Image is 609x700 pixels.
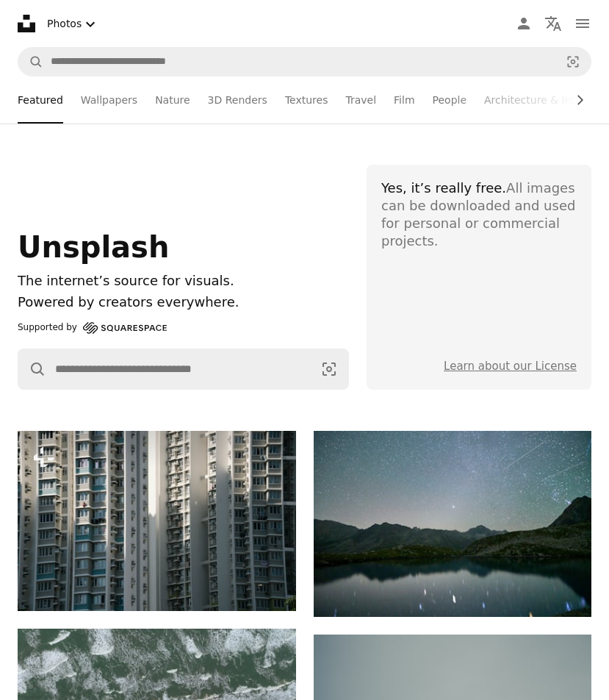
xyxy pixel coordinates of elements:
button: scroll list to the right [566,85,591,115]
form: Find visuals sitewide [18,47,591,76]
a: Film [394,76,414,124]
a: Log in / Sign up [509,9,538,38]
button: Search Unsplash [18,48,43,76]
img: Starry night sky over a calm mountain lake [314,431,592,617]
a: People [433,76,467,124]
span: Yes, it’s really free. [381,180,506,196]
a: Nature [155,76,190,124]
button: Menu [568,9,597,38]
span: Unsplash [18,230,169,264]
div: All images can be downloaded and used for personal or commercial projects. [381,179,577,250]
a: Starry night sky over a calm mountain lake [314,517,592,530]
a: Travel [345,76,376,124]
a: Architecture & Interiors [484,76,605,124]
a: Supported by [18,319,167,337]
h1: The internet’s source for visuals. [18,271,349,292]
img: Tall apartment buildings with many windows and balconies. [18,431,296,611]
a: Textures [285,76,328,124]
a: 3D Renders [208,76,267,124]
button: Select asset type [41,9,105,39]
a: Tall apartment buildings with many windows and balconies. [18,514,296,527]
a: Home — Unsplash [18,15,35,32]
button: Language [538,9,568,38]
button: Search Unsplash [18,349,46,389]
form: Find visuals sitewide [18,349,349,390]
p: Powered by creators everywhere. [18,292,349,313]
button: Visual search [555,48,591,76]
a: Wallpapers [81,76,137,124]
a: Learn about our License [444,360,577,373]
button: Visual search [310,349,348,389]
